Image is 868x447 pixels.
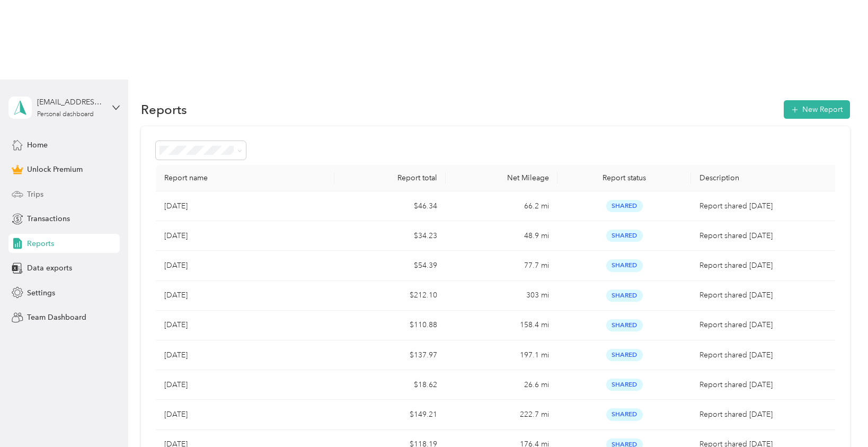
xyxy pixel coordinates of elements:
p: [DATE] [164,379,188,391]
h1: Reports [141,104,187,115]
td: $34.23 [334,221,446,251]
span: Shared [606,319,643,331]
td: 77.7 mi [446,251,557,281]
td: $149.21 [334,400,446,430]
th: Net Mileage [446,165,557,191]
div: Personal dashboard [37,111,94,118]
td: 197.1 mi [446,340,557,370]
span: Shared [606,349,643,361]
p: Report shared [DATE] [699,260,831,271]
p: Report shared [DATE] [699,379,831,391]
td: $137.97 [334,340,446,370]
td: $46.34 [334,191,446,221]
td: 66.2 mi [446,191,557,221]
td: $18.62 [334,370,446,400]
span: Unlock Premium [27,164,83,175]
th: Report total [334,165,446,191]
th: Description [691,165,840,191]
span: Shared [606,200,643,212]
span: Shared [606,290,643,302]
p: Report shared [DATE] [699,290,831,301]
span: Shared [606,230,643,242]
p: [DATE] [164,260,188,271]
button: New Report [784,100,850,119]
span: Shared [606,259,643,271]
td: 48.9 mi [446,221,557,251]
td: $110.88 [334,311,446,340]
p: [DATE] [164,230,188,242]
p: Report shared [DATE] [699,230,831,242]
td: $212.10 [334,281,446,311]
td: 222.7 mi [446,400,557,430]
span: Shared [606,379,643,391]
td: 158.4 mi [446,311,557,340]
span: Reports [27,238,54,249]
th: Report name [156,165,334,191]
div: [EMAIL_ADDRESS][DOMAIN_NAME] [37,97,103,108]
span: Shared [606,408,643,420]
span: Settings [27,287,55,299]
p: Report shared [DATE] [699,200,831,212]
td: 303 mi [446,281,557,311]
p: Report shared [DATE] [699,349,831,361]
span: Team Dashboard [27,312,86,323]
p: [DATE] [164,349,188,361]
p: [DATE] [164,319,188,331]
div: Report status [566,173,683,182]
p: Report shared [DATE] [699,319,831,331]
span: Trips [27,189,43,200]
span: Home [27,139,48,151]
td: 26.6 mi [446,370,557,400]
p: [DATE] [164,409,188,420]
td: $54.39 [334,251,446,281]
span: Data exports [27,262,72,274]
p: [DATE] [164,200,188,212]
span: Transactions [27,213,70,224]
p: [DATE] [164,290,188,301]
iframe: Everlance-gr Chat Button Frame [809,388,868,447]
p: Report shared [DATE] [699,409,831,420]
